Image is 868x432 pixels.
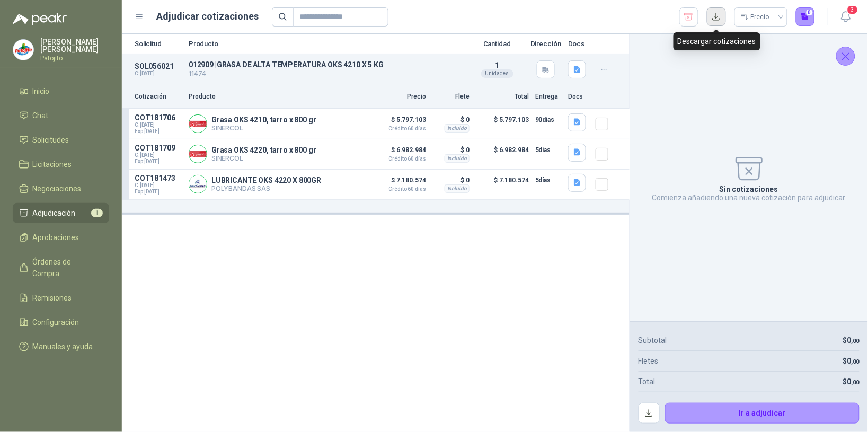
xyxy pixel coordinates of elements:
[13,154,109,174] a: Licitaciones
[847,5,858,15] span: 3
[13,40,33,60] img: Company Logo
[33,134,69,146] span: Solicitudes
[135,152,182,158] span: C: [DATE]
[476,144,529,165] p: $ 6.982.984
[639,334,667,346] p: Subtotal
[33,232,79,243] span: Aprobaciones
[535,92,562,102] p: Entrega
[13,81,109,101] a: Inicio
[495,61,499,69] span: 1
[476,174,529,195] p: $ 7.180.574
[13,105,109,126] a: Chat
[843,355,860,367] p: $
[852,358,860,365] span: ,00
[40,38,109,53] p: [PERSON_NAME] [PERSON_NAME]
[535,174,562,187] p: 5 días
[189,175,207,193] img: Company Logo
[665,403,860,424] button: Ir a adjudicar
[843,376,860,387] p: $
[530,40,562,47] p: Dirección
[211,124,316,132] p: SINERCOL
[189,145,207,163] img: Company Logo
[13,337,109,357] a: Manuales y ayuda
[568,92,589,102] p: Docs
[135,182,182,189] span: C: [DATE]
[432,144,470,156] p: $ 0
[847,377,860,386] span: 0
[796,7,815,27] button: 0
[189,92,367,102] p: Producto
[843,334,860,346] p: $
[135,92,182,102] p: Cotización
[373,174,426,192] p: $ 7.180.574
[135,144,182,152] p: COT181709
[33,183,82,195] span: Negociaciones
[674,32,760,50] div: Descargar cotizaciones
[33,316,79,328] span: Configuración
[535,144,562,156] p: 5 días
[373,92,426,102] p: Precio
[13,203,109,223] a: Adjudicación1
[847,336,860,345] span: 0
[741,9,772,25] div: Precio
[33,85,50,97] span: Inicio
[135,113,182,122] p: COT181706
[189,69,464,79] p: 11474
[135,70,182,77] p: C: [DATE]
[211,154,316,162] p: SINERCOL
[432,92,470,102] p: Flete
[135,122,182,128] span: C: [DATE]
[373,156,426,162] span: Crédito 60 días
[33,256,99,279] span: Órdenes de Compra
[135,62,182,70] p: SOL056021
[852,338,860,345] span: ,00
[836,7,855,27] button: 3
[639,376,656,387] p: Total
[91,209,103,217] span: 1
[373,187,426,192] span: Crédito 60 días
[639,355,659,367] p: Fletes
[476,113,529,135] p: $ 5.797.103
[373,113,426,131] p: $ 5.797.103
[652,193,846,202] p: Comienza añadiendo una nueva cotización para adjudicar
[135,174,182,182] p: COT181473
[189,40,464,47] p: Producto
[852,379,860,386] span: ,00
[13,252,109,284] a: Órdenes de Compra
[33,292,72,304] span: Remisiones
[33,341,93,352] span: Manuales y ayuda
[189,115,207,133] img: Company Logo
[135,158,182,165] span: Exp: [DATE]
[157,9,259,24] h1: Adjudicar cotizaciones
[445,154,470,163] div: Incluido
[13,13,67,25] img: Logo peakr
[33,207,76,219] span: Adjudicación
[481,69,513,78] div: Unidades
[40,55,109,61] p: Patojito
[373,144,426,162] p: $ 6.982.984
[211,146,316,154] p: Grasa OKS 4220, tarro x 800 gr
[135,189,182,195] span: Exp: [DATE]
[13,130,109,150] a: Solicitudes
[471,40,524,47] p: Cantidad
[445,184,470,193] div: Incluido
[847,357,860,365] span: 0
[211,176,321,184] p: LUBRICANTE OKS 4220 X 800GR
[33,110,49,121] span: Chat
[135,128,182,135] span: Exp: [DATE]
[13,179,109,199] a: Negociaciones
[13,288,109,308] a: Remisiones
[568,40,589,47] p: Docs
[211,184,321,192] p: POLYBANDAS SAS
[836,47,855,66] button: Cerrar
[211,116,316,124] p: Grasa OKS 4210, tarro x 800 gr
[720,185,778,193] p: Sin cotizaciones
[13,312,109,332] a: Configuración
[432,113,470,126] p: $ 0
[432,174,470,187] p: $ 0
[13,227,109,248] a: Aprobaciones
[476,92,529,102] p: Total
[445,124,470,133] div: Incluido
[135,40,182,47] p: Solicitud
[373,126,426,131] span: Crédito 60 días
